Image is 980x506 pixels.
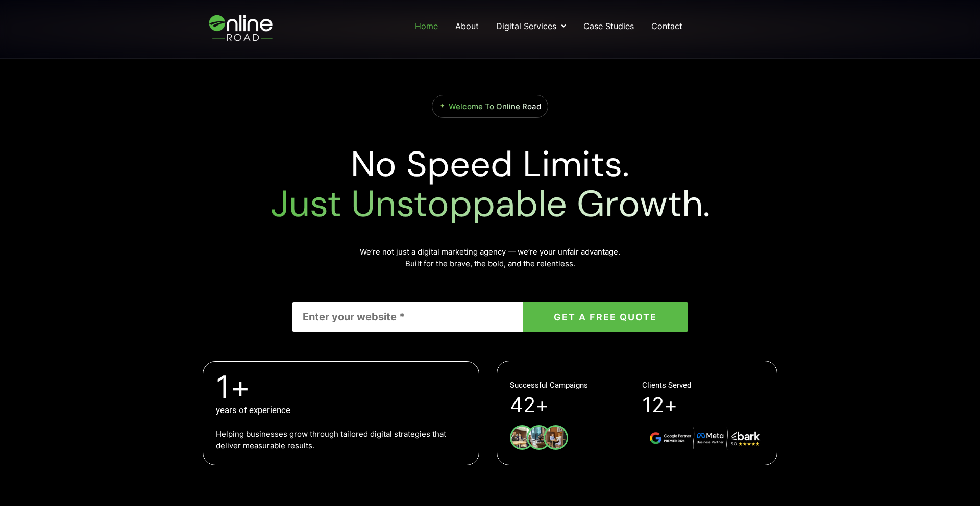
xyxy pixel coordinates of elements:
[510,395,535,416] span: 42
[523,302,688,332] button: GET A FREE QUOTE
[535,395,549,416] span: +
[216,406,466,415] h5: years of experience
[216,371,230,402] span: 1
[642,380,691,391] p: Clients Served
[664,395,677,416] span: +
[271,180,710,227] span: Just Unstoppable Growth.
[510,380,588,391] p: Successful Campaigns
[449,102,541,111] span: Welcome To Online Road
[292,302,688,332] form: Contact form
[414,17,439,35] a: Home
[642,395,664,416] span: 12
[230,371,466,402] span: +
[650,17,683,35] a: Contact
[292,246,688,270] p: We’re not just a digital marketing agency — we’re your unfair advantage. Built for the brave, the...
[216,427,466,451] p: Helping businesses grow through tailored digital strategies that deliver measurable results.
[199,145,781,224] h2: No Speed Limits.
[582,17,635,35] a: Case Studies
[454,17,480,35] a: About
[292,302,523,332] input: Enter your website *
[495,17,567,35] a: Digital Services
